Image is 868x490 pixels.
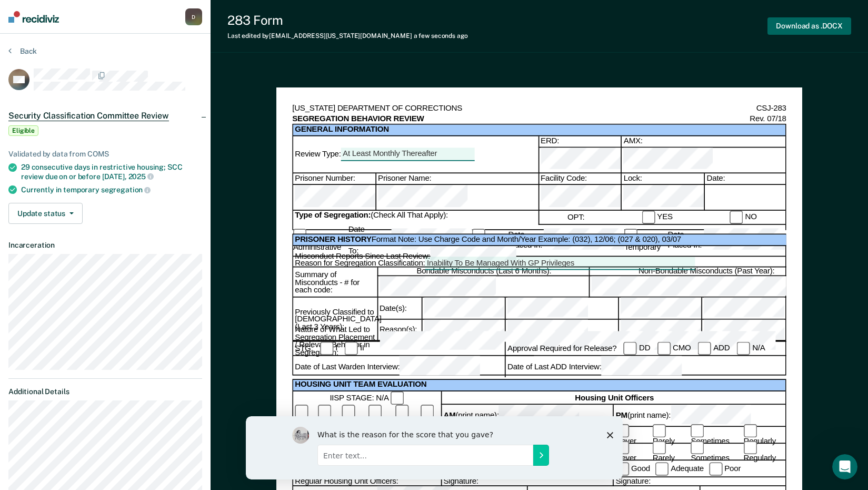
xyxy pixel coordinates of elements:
dt: Additional Details [8,387,202,396]
img: Recidiviz [8,11,59,23]
label: Good [616,462,650,475]
input: Rarely [653,442,666,455]
div: Date Placed In: [472,228,624,253]
div: Misconduct Reports Since Last Review: [295,246,822,267]
div: Reason for Segregation Classification: [295,257,785,270]
button: Download as .DOCX [767,17,851,35]
b: PM [616,411,627,419]
input: III [342,405,355,418]
label: IV [368,405,388,426]
b: Housing Unit Officers [575,394,654,401]
label: DD [624,342,651,355]
div: Prisoner Name: [375,174,538,185]
div: ERD: [538,148,621,173]
div: OPT: [567,212,585,223]
div: At Least Monthly Thereafter [343,149,473,160]
div: (print name): [443,405,613,426]
input: VI [421,405,434,418]
label: Rarely [653,424,686,445]
input: Regularly [743,442,756,455]
div: (Check All That Apply): [293,211,538,225]
span: Security Classification Committee Review [8,111,169,121]
div: Validated by data from COMS [8,150,202,159]
label: III [342,405,361,426]
label: II [317,405,335,426]
div: Date: [704,174,785,185]
div: AMX: [621,136,785,148]
input: V [395,405,408,418]
div: (print name): [616,405,785,426]
input: IV [368,405,381,418]
input: Administrative [293,229,306,242]
input: Adequate [655,462,669,475]
div: Prisoner Name: [375,185,538,211]
b: SEGREGATION BEHAVIOR REVIEW [292,114,424,124]
div: STG: [295,344,313,354]
label: II [345,342,364,355]
div: Date Classified To: [293,225,472,256]
b: HOUSING UNIT TEAM EVALUATION [295,380,426,389]
div: Format Note: Use Charge Code and Month/Year Example: (032), 12/06; (027 & 020), 03/07 [293,235,822,246]
div: 29 consecutive days in restrictive housing; SCC review due on or before [DATE], [21,163,202,181]
b: Type of Segregation: [295,211,371,220]
input: CMO [657,342,671,355]
input: II [345,342,358,355]
div: Inability To Be Managed With GP Privileges [427,258,693,269]
input: YES [642,211,655,224]
label: I [295,405,310,426]
label: Never [616,424,647,445]
input: Sometimes [691,424,704,437]
input: Never [616,442,629,455]
div: AMX: [621,148,785,173]
input: DD [624,342,637,355]
label: I [320,342,337,355]
div: Bondable Misconducts (Last 6 Months): [377,276,588,298]
div: Non-Bondable Misconducts (Past Year): [588,276,822,298]
div: Bondable Misconducts (Last 6 Months): [377,268,588,276]
div: Nature of What Led to Segregation Placement / Relevant Behavior in Segregation: [293,341,377,342]
input: Poor [709,462,722,475]
div: Rev. 07/18 [750,114,786,124]
label: Regularly [743,424,785,445]
div: Date of Last Warden Interview: [295,356,534,377]
div: Regular Housing Unit Officers: [293,478,441,486]
button: D [185,8,202,25]
div: Last edited by [EMAIL_ADDRESS][US_STATE][DOMAIN_NAME] [227,32,468,40]
label: Rarely [653,442,686,463]
div: [US_STATE] DEPARTMENT OF CORRECTIONS [292,103,462,114]
span: segregation [101,185,151,194]
b: AM [443,411,455,419]
div: Review Type: [295,148,538,161]
div: Date(s): [377,298,421,319]
div: 283 Form [227,13,468,28]
dt: Incarceration [8,241,202,250]
div: Reason(s): [377,320,421,341]
iframe: Survey by Kim from Recidiviz [246,416,623,479]
div: Facility Code: [538,174,621,185]
input: Temporary [624,229,637,242]
label: VI [421,405,441,426]
div: Signature: [441,478,613,486]
label: Sometimes [691,424,738,445]
label: Never [616,442,647,463]
label: V [395,405,414,426]
iframe: Intercom live chat [832,454,857,479]
div: Prisoner Number: [293,174,375,185]
label: Temporary [624,229,661,252]
div: Signature: [613,478,785,486]
input: N/A [737,342,750,355]
div: Lock: [621,185,704,211]
label: ADD [698,342,730,355]
div: Summary of Misconducts - # for each code: [293,268,377,298]
label: NO [730,211,756,224]
input: Never [616,424,629,437]
label: CMO [657,342,691,355]
label: Sometimes [691,442,738,463]
div: Date of Last ADD Interview: [507,356,822,377]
